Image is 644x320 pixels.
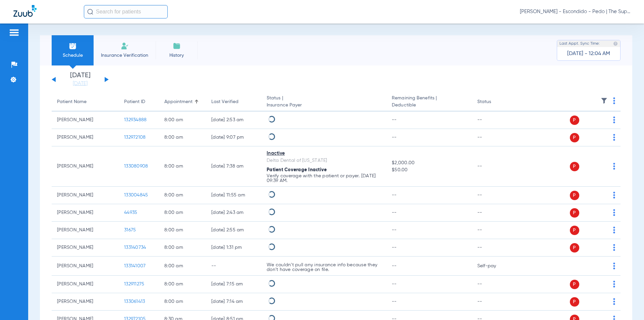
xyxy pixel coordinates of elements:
img: Search Icon [87,9,93,15]
td: [PERSON_NAME] [52,239,119,257]
td: [PERSON_NAME] [52,257,119,276]
span: $50.00 [392,167,466,174]
img: group-dot-blue.svg [613,281,615,287]
span: [DATE] - 12:04 AM [567,50,610,57]
th: Status [472,93,517,111]
td: 8:00 AM [159,204,206,222]
span: [PERSON_NAME] - Escondido - Pedo | The Super Dentists [520,8,631,15]
span: -- [392,193,397,197]
div: Last Verified [211,98,238,105]
div: Patient ID [124,98,154,105]
th: Remaining Benefits | [386,93,472,111]
img: filter.svg [601,97,607,104]
span: Last Appt. Sync Time: [559,40,600,47]
span: -- [392,135,397,140]
div: Appointment [164,98,201,105]
td: [PERSON_NAME] [52,276,119,293]
td: [DATE] 7:14 AM [206,293,261,311]
td: 8:00 AM [159,239,206,257]
span: 132934888 [124,118,147,122]
td: [PERSON_NAME] [52,146,119,187]
td: [DATE] 9:07 PM [206,129,261,146]
span: P [570,243,579,253]
div: Patient ID [124,98,145,105]
td: -- [472,204,517,222]
td: [DATE] 2:43 AM [206,204,261,222]
th: Status | [261,93,386,111]
td: [DATE] 2:53 AM [206,111,261,129]
img: Zuub Logo [13,5,37,17]
span: Insurance Verification [99,52,151,59]
td: [DATE] 11:55 AM [206,187,261,204]
td: -- [472,187,517,204]
img: group-dot-blue.svg [613,263,615,269]
span: Deductible [392,102,466,109]
span: -- [392,282,397,286]
p: Verify coverage with the patient or payer. [DATE] 09:39 AM. [267,174,381,183]
td: -- [472,239,517,257]
img: group-dot-blue.svg [613,97,615,104]
div: Patient Name [57,98,87,105]
td: [DATE] 1:31 PM [206,239,261,257]
td: [DATE] 2:55 AM [206,222,261,239]
span: $2,000.00 [392,159,466,167]
td: 8:00 AM [159,293,206,311]
img: Manual Insurance Verification [121,42,129,50]
td: [PERSON_NAME] [52,222,119,239]
td: -- [472,222,517,239]
img: last sync help info [613,41,618,46]
span: 133080908 [124,164,148,169]
input: Search for patients [84,5,168,18]
a: [DATE] [60,80,100,87]
span: -- [392,210,397,215]
div: Appointment [164,98,193,105]
span: P [570,162,579,171]
span: 133141007 [124,264,146,268]
td: 8:00 AM [159,129,206,146]
img: History [173,42,181,50]
img: Schedule [69,42,77,50]
li: [DATE] [60,72,100,87]
div: Delta Dental of [US_STATE] [267,157,381,164]
span: P [570,280,579,289]
td: [DATE] 7:38 AM [206,146,261,187]
span: P [570,133,579,142]
p: We couldn’t pull any insurance info because they don’t have coverage on file. [267,263,381,272]
img: group-dot-blue.svg [613,227,615,233]
img: group-dot-blue.svg [613,134,615,141]
span: 133061413 [124,299,145,304]
img: group-dot-blue.svg [613,117,615,123]
td: [PERSON_NAME] [52,111,119,129]
img: group-dot-blue.svg [613,244,615,251]
td: 8:00 AM [159,222,206,239]
span: Insurance Payer [267,102,381,109]
td: [PERSON_NAME] [52,204,119,222]
td: 8:00 AM [159,276,206,293]
span: P [570,116,579,125]
span: 132911275 [124,282,144,286]
span: 133140734 [124,245,146,250]
td: [PERSON_NAME] [52,293,119,311]
td: [PERSON_NAME] [52,129,119,146]
span: -- [392,264,397,268]
span: P [570,297,579,307]
td: -- [206,257,261,276]
td: -- [472,146,517,187]
td: 8:00 AM [159,257,206,276]
td: -- [472,111,517,129]
img: group-dot-blue.svg [613,298,615,305]
span: -- [392,299,397,304]
td: 8:00 AM [159,111,206,129]
td: -- [472,293,517,311]
span: Schedule [57,52,89,59]
span: P [570,191,579,200]
img: hamburger-icon [9,29,19,37]
span: -- [392,118,397,122]
img: group-dot-blue.svg [613,163,615,170]
td: 8:00 AM [159,146,206,187]
td: -- [472,276,517,293]
div: Inactive [267,150,381,157]
td: Self-pay [472,257,517,276]
td: 8:00 AM [159,187,206,204]
img: group-dot-blue.svg [613,192,615,198]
